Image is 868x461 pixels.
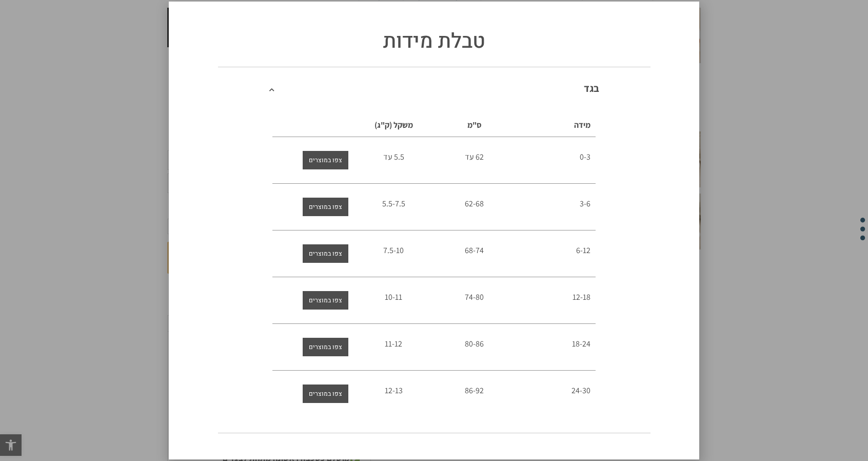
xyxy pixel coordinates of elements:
[218,66,650,109] div: בגד
[584,82,599,95] a: בגד
[303,291,348,310] a: צפו במוצרים
[385,292,402,302] span: 10-11
[465,245,484,256] span: 68-74
[573,292,590,302] span: 12-18
[303,385,348,403] a: צפו במוצרים
[309,291,342,310] span: צפו במוצרים
[383,245,404,256] span: 7.5-10
[303,198,348,216] a: צפו במוצרים
[580,151,590,162] span: 0-3
[309,151,342,169] span: צפו במוצרים
[309,338,342,356] span: צפו במוצרים
[465,338,484,349] span: 80-86
[218,109,650,432] div: בגד
[309,385,342,403] span: צפו במוצרים
[580,198,590,209] span: 3-6
[303,151,348,169] a: צפו במוצרים
[572,338,590,349] span: 18-24
[574,120,590,130] span: מידה
[465,198,484,209] span: 62-68
[309,244,342,263] span: צפו במוצרים
[571,385,590,396] span: 24-30
[303,244,348,263] a: צפו במוצרים
[382,198,405,209] span: 5.5-7.5
[465,385,484,396] span: 86-92
[182,27,686,56] h1: טבלת מידות
[374,120,413,130] span: משקל (ק"ג)
[385,338,402,349] span: 11-12
[465,151,484,162] span: 62 עד
[465,292,484,302] span: 74-80
[467,120,482,130] span: ס"מ
[303,338,348,356] a: צפו במוצרים
[385,385,403,396] span: 12-13
[383,151,404,162] span: 5.5 עד
[576,245,590,256] span: 6-12
[309,198,342,216] span: צפו במוצרים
